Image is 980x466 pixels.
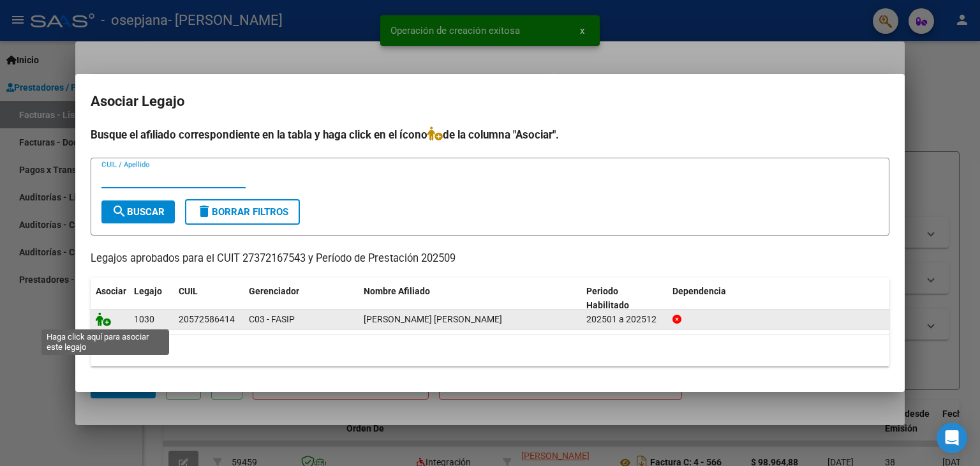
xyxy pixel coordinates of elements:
[91,278,129,320] datatable-header-cell: Asociar
[249,286,299,296] span: Gerenciador
[185,199,300,225] button: Borrar Filtros
[197,204,212,219] mat-icon: delete
[672,286,726,296] span: Dependencia
[134,314,154,324] span: 1030
[179,312,235,327] div: 20572586414
[937,423,967,453] div: Open Intercom Messenger
[581,278,667,320] datatable-header-cell: Periodo Habilitado
[112,204,127,219] mat-icon: search
[174,278,244,320] datatable-header-cell: CUIL
[112,206,165,218] span: Buscar
[96,286,126,296] span: Asociar
[364,314,502,324] span: BRIZUELA MONDRAGON CALEB BAUTISTA
[364,286,430,296] span: Nombre Afiliado
[197,206,288,218] span: Borrar Filtros
[91,251,889,267] p: Legajos aprobados para el CUIT 27372167543 y Período de Prestación 202509
[667,278,890,320] datatable-header-cell: Dependencia
[244,278,359,320] datatable-header-cell: Gerenciador
[129,278,174,320] datatable-header-cell: Legajo
[134,286,162,296] span: Legajo
[359,278,581,320] datatable-header-cell: Nombre Afiliado
[586,312,662,327] div: 202501 a 202512
[101,200,175,223] button: Buscar
[249,314,295,324] span: C03 - FASIP
[179,286,198,296] span: CUIL
[91,126,889,143] h4: Busque el afiliado correspondiente en la tabla y haga click en el ícono de la columna "Asociar".
[91,334,889,366] div: 1 registros
[586,286,629,311] span: Periodo Habilitado
[91,89,889,114] h2: Asociar Legajo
